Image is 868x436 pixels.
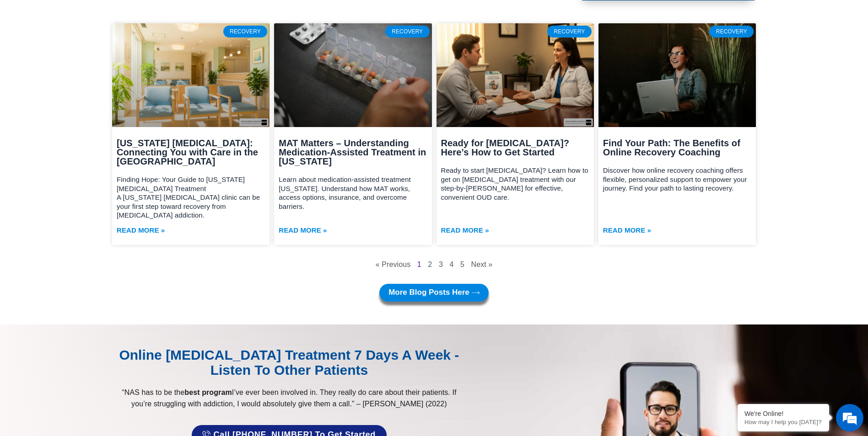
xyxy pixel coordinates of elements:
div: Recovery [223,26,268,37]
p: A [US_STATE] [MEDICAL_DATA] clinic can be your first step toward recovery from [MEDICAL_DATA] add... [117,193,265,220]
div: Recovery [385,26,430,37]
p: Ready to start [MEDICAL_DATA]? Learn how to get on [MEDICAL_DATA] treatment with our step-by-[PER... [441,166,589,202]
p: Learn about medication-assisted treatment [US_STATE]. Understand how MAT works, access options, i... [279,175,427,211]
nav: Pagination [112,259,756,270]
a: Read more about Ready for Suboxone? Here’s How to Get Started [441,224,489,236]
a: More Blog Posts here [379,284,489,302]
div: Chat with us now [61,48,167,60]
a: how to get on suboxone treatment [437,23,594,127]
a: MAT Matters – Understanding Medication-Assisted Treatment in [US_STATE] [279,138,426,166]
a: Virginia Suboxone clinic [112,23,270,127]
p: How may I help you today? [744,419,822,425]
a: Read more about MAT Matters – Understanding Medication-Assisted Treatment in Tennessee [279,224,327,236]
div: We're Online! [744,410,822,417]
p: “NAS has to be the I’ve ever been involved in. They really do care about their patients. If you’r... [112,387,466,409]
a: Read more about Virginia Suboxone: Connecting You with Care in the Old Dominion [117,224,165,236]
a: Read more about Find Your Path: The Benefits of Online Recovery Coaching [603,224,651,236]
p: Discover how online recovery coaching offers flexible, personalized support to empower your journ... [603,166,751,193]
a: 5 [460,261,464,268]
div: Recovery [709,26,754,37]
div: Recovery [547,26,592,37]
strong: best program [184,388,232,396]
a: Online recovery coaching [598,23,756,127]
span: 1 [417,261,421,268]
span: More Blog Posts here [388,288,469,297]
p: Finding Hope: Your Guide to [US_STATE] [MEDICAL_DATA] Treatment [117,175,265,193]
span: « Previous [376,261,411,268]
a: 2 [428,261,432,268]
a: medication-assisted treatment Tennessee [274,23,431,127]
a: 4 [449,261,453,268]
a: [US_STATE] [MEDICAL_DATA]: Connecting You with Care in the [GEOGRAPHIC_DATA] [117,138,258,166]
textarea: Type your message and hit 'Enter' [5,250,174,282]
span: We're online! [53,115,126,207]
a: Next » [471,261,493,268]
div: Navigation go back [10,47,24,61]
div: Online [MEDICAL_DATA] Treatment 7 Days A Week - Listen to Other Patients [112,347,466,378]
a: Ready for [MEDICAL_DATA]? Here’s How to Get Started [441,138,570,157]
a: 3 [439,261,443,268]
a: Find Your Path: The Benefits of Online Recovery Coaching [603,138,740,157]
div: Minimize live chat window [150,5,172,27]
